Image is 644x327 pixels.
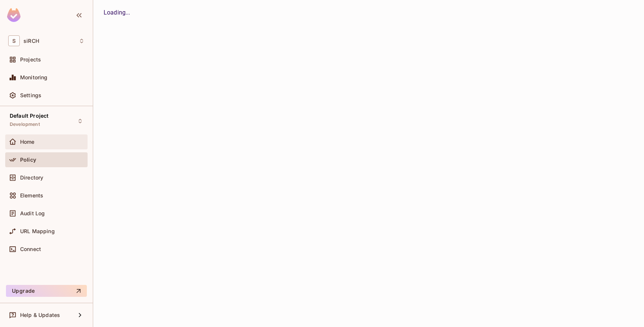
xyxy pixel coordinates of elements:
[23,38,39,44] span: Workspace: siRCH
[10,113,48,119] span: Default Project
[20,139,35,145] span: Home
[8,35,20,46] span: S
[20,210,45,216] span: Audit Log
[10,121,40,127] span: Development
[7,8,20,22] img: SReyMgAAAABJRU5ErkJggg==
[20,193,43,199] span: Elements
[20,157,36,163] span: Policy
[20,312,60,318] span: Help & Updates
[20,57,41,63] span: Projects
[20,74,48,80] span: Monitoring
[104,8,634,17] div: Loading...
[20,246,41,252] span: Connect
[20,228,55,234] span: URL Mapping
[20,175,43,181] span: Directory
[6,285,87,297] button: Upgrade
[20,92,41,98] span: Settings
